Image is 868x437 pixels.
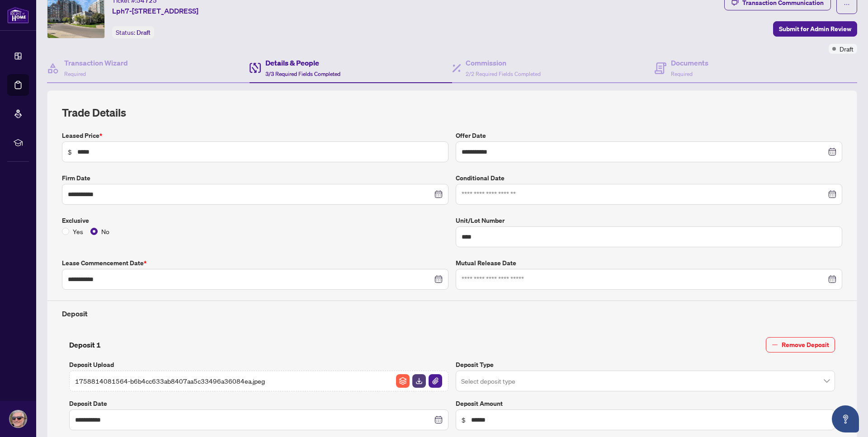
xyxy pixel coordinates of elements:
[396,374,410,388] img: File Archive
[69,226,87,236] span: Yes
[62,173,448,183] label: Firm Date
[773,21,857,37] button: Submit for Admin Review
[69,399,448,409] label: Deposit Date
[844,1,850,8] span: ellipsis
[671,70,693,77] span: Required
[832,405,859,432] button: Open asap
[62,105,842,120] h2: Trade Details
[456,173,842,183] label: Conditional Date
[68,147,72,157] span: $
[671,57,708,68] h4: Documents
[98,226,113,236] span: No
[7,7,29,23] img: logo
[412,374,426,388] img: File Download
[64,57,128,68] h4: Transaction Wizard
[466,70,541,77] span: 2/2 Required Fields Completed
[428,374,443,388] button: File Attachement
[766,337,835,352] button: Remove Deposit
[62,131,448,141] label: Leased Price
[840,44,854,54] span: Draft
[466,57,541,68] h4: Commission
[62,308,842,319] h4: Deposit
[456,258,842,268] label: Mutual Release Date
[69,360,448,370] label: Deposit Upload
[112,26,154,38] div: Status:
[456,399,835,409] label: Deposit Amount
[772,342,778,348] span: minus
[782,338,829,352] span: Remove Deposit
[62,216,448,226] label: Exclusive
[265,70,340,77] span: 3/3 Required Fields Completed
[9,410,27,428] img: Profile Icon
[64,70,86,77] span: Required
[412,374,426,388] button: File Download
[456,131,842,141] label: Offer Date
[429,374,442,388] img: File Attachement
[69,371,448,391] span: 1758814081564-b6b4cc633ab8407aa5c33496a36084ea.jpegFile ArchiveFile DownloadFile Attachement
[779,22,851,36] span: Submit for Admin Review
[62,258,448,268] label: Lease Commencement Date
[456,360,835,370] label: Deposit Type
[112,5,198,16] span: Lph7-[STREET_ADDRESS]
[75,376,265,386] span: 1758814081564-b6b4cc633ab8407aa5c33496a36084ea.jpeg
[456,216,842,226] label: Unit/Lot Number
[137,28,151,37] span: Draft
[69,339,101,350] h4: Deposit 1
[396,374,410,388] button: File Archive
[265,57,340,68] h4: Details & People
[462,415,466,425] span: $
